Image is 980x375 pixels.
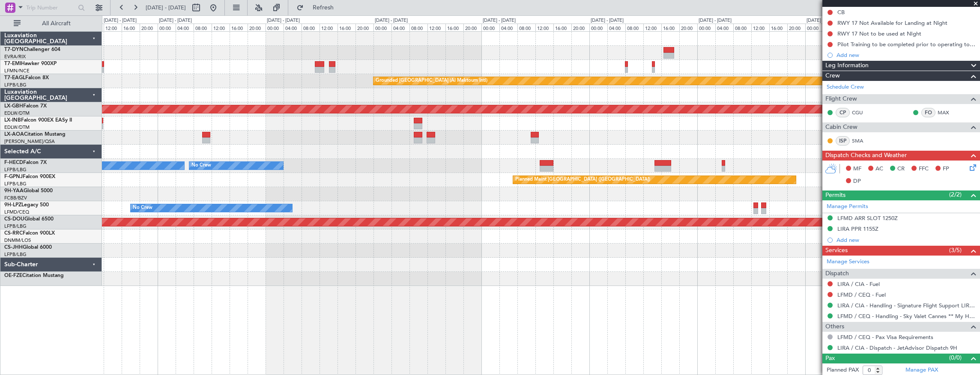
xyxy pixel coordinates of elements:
span: Permits [825,190,846,200]
span: (2/2) [949,190,962,199]
span: [DATE] - [DATE] [146,4,186,12]
div: [DATE] - [DATE] [807,17,840,24]
div: [DATE] - [DATE] [699,17,732,24]
a: LIRA / CIA - Handling - Signature Flight Support LIRA / CIA [837,302,976,309]
div: 12:00 [427,24,445,31]
div: 12:00 [643,24,661,31]
a: LX-INBFalcon 900EX EASy II [4,118,72,123]
div: No Crew [191,159,211,172]
div: 00:00 [589,24,607,31]
a: 9H-YAAGlobal 5000 [4,188,53,193]
span: DP [853,177,861,186]
div: 20:00 [679,24,697,31]
div: 16:00 [445,24,463,31]
div: CP [836,108,850,117]
a: OE-FZECitation Mustang [4,273,64,278]
a: CGU [852,109,871,116]
span: LX-AOA [4,132,24,137]
div: 04:00 [607,24,625,31]
div: 08:00 [409,24,427,31]
a: LX-AOACitation Mustang [4,132,66,137]
div: [DATE] - [DATE] [159,17,192,24]
span: MF [853,165,861,173]
a: T7-EMIHawker 900XP [4,61,57,66]
div: 08:00 [302,24,320,31]
span: FFC [919,165,929,173]
a: LX-GBHFalcon 7X [4,104,47,109]
span: CR [897,165,905,173]
div: 04:00 [284,24,302,31]
a: EVRA/RIX [4,54,26,60]
a: LFMD/CEQ [4,209,29,215]
div: 00:00 [481,24,499,31]
span: Others [825,322,844,332]
div: 16:00 [661,24,679,31]
span: All Aircraft [22,21,90,27]
div: Add new [837,236,976,244]
div: ISP [836,136,850,146]
a: LFPB/LBG [4,82,27,88]
div: Planned Maint [GEOGRAPHIC_DATA] ([GEOGRAPHIC_DATA]) [515,173,650,186]
a: F-HECDFalcon 7X [4,160,47,165]
a: CS-RRCFalcon 900LX [4,231,55,236]
span: T7-DYN [4,47,24,52]
a: LFMD / CEQ - Fuel [837,291,886,298]
a: LFMD / CEQ - Handling - Sky Valet Cannes ** My Handling**LFMD / CEQ [837,312,976,320]
a: LFMD / CEQ - Pax Visa Requirements [837,333,933,341]
span: F-GPNJ [4,174,23,179]
div: 08:00 [625,24,643,31]
a: LFPB/LBG [4,223,27,229]
div: [DATE] - [DATE] [591,17,624,24]
span: FP [943,165,949,173]
span: Cabin Crew [825,122,857,132]
label: Planned PAX [827,366,859,375]
a: MAX [938,109,957,116]
div: 16:00 [769,24,787,31]
div: 12:00 [320,24,338,31]
button: Refresh [293,1,344,15]
a: LIRA / CIA - Fuel [837,280,880,288]
span: CS-DOU [4,217,24,222]
a: CS-JHHGlobal 6000 [4,245,52,250]
a: LFMN/NCE [4,68,30,74]
div: RWY 17 Not to be used at NIght [837,30,921,37]
button: All Aircraft [9,17,93,30]
div: 20:00 [787,24,805,31]
div: No Crew [133,202,152,214]
a: CS-DOUGlobal 6500 [4,217,54,222]
span: Leg Information [825,61,869,71]
div: [DATE] - [DATE] [267,17,300,24]
span: Pax [825,354,835,363]
a: EDLW/DTM [4,124,30,131]
div: 04:00 [176,24,194,31]
a: 9H-LPZLegacy 500 [4,202,49,208]
span: LX-GBH [4,104,23,109]
div: 16:00 [338,24,356,31]
a: Manage PAX [905,366,938,375]
div: 20:00 [248,24,266,31]
div: 20:00 [140,24,158,31]
span: Refresh [305,5,341,11]
div: Pilot Training to be completed prior to operating to LFMD [837,41,976,48]
a: Manage Permits [827,202,868,211]
a: Schedule Crew [827,83,864,92]
span: CS-RRC [4,231,23,236]
div: 08:00 [733,24,751,31]
div: 12:00 [751,24,769,31]
span: CS-JHH [4,245,23,250]
span: (3/5) [949,246,962,255]
div: [DATE] - [DATE] [104,17,137,24]
div: 04:00 [391,24,409,31]
div: LIRA PPR 1155Z [837,225,878,232]
a: [PERSON_NAME]/QSA [4,138,55,145]
div: CB [837,9,845,16]
a: LFPB/LBG [4,181,27,187]
div: FO [921,108,935,117]
span: LX-INB [4,118,21,123]
span: 9H-YAA [4,188,24,193]
div: 20:00 [356,24,373,31]
a: F-GPNJFalcon 900EX [4,174,55,179]
a: EDLW/DTM [4,110,30,116]
div: 04:00 [499,24,517,31]
div: 00:00 [158,24,176,31]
